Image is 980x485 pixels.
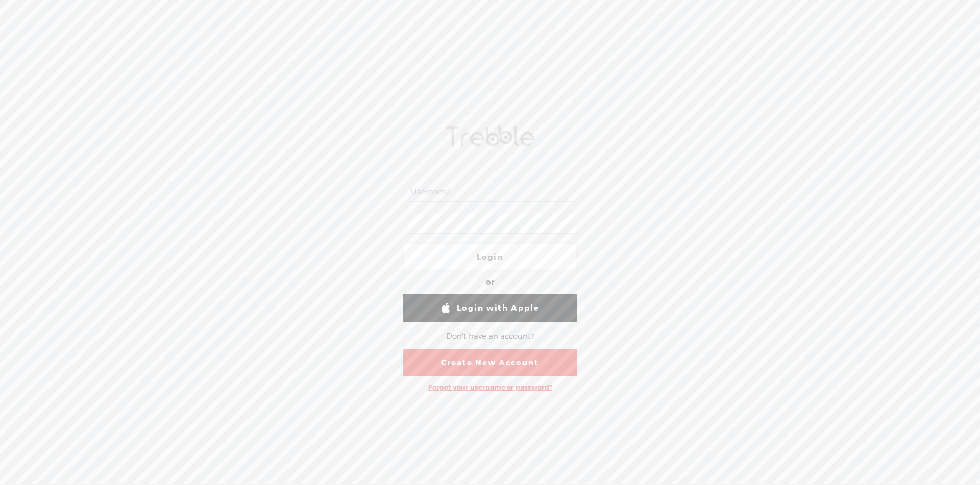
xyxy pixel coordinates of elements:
div: or [486,274,494,291]
a: Create New Account [403,349,577,376]
input: Username [409,182,575,202]
div: Don't have an account? [446,326,534,347]
a: Login with Apple [403,294,577,322]
div: Forgot your username or password? [423,378,557,397]
a: Login [403,243,577,271]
